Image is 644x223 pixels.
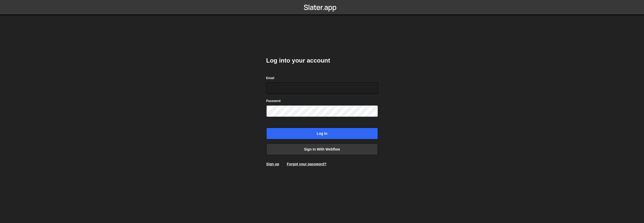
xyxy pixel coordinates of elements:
label: Email [266,76,274,81]
label: Password [266,98,281,103]
a: Forgot your password? [287,162,326,166]
a: Sign in with Webflow [266,143,378,155]
a: Sign up [266,162,279,166]
h2: Log into your account [266,56,378,65]
input: Log in [266,128,378,139]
